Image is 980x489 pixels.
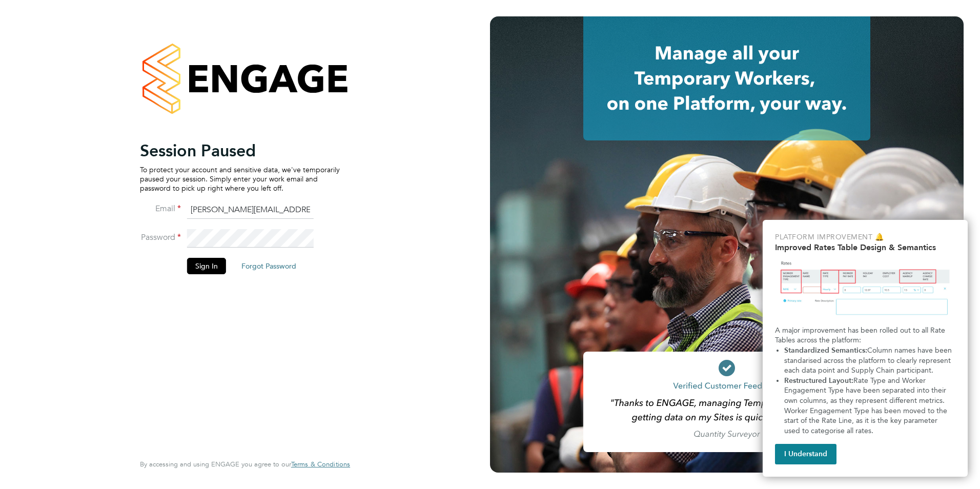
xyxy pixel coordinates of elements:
p: To protect your account and sensitive data, we've temporarily paused your session. Simply enter y... [140,165,340,193]
span: Terms & Conditions [291,460,350,468]
span: Column names have been standarised across the platform to clearly represent each data point and S... [784,346,954,375]
strong: Standardized Semantics: [784,346,867,355]
h2: Improved Rates Table Design & Semantics [775,242,955,252]
h2: Session Paused [140,140,340,161]
button: Sign In [187,258,226,274]
span: By accessing and using ENGAGE you agree to our [140,460,350,468]
div: Improved Rate Table Semantics [763,220,968,477]
button: Forgot Password [233,258,304,274]
button: I Understand [775,444,836,464]
p: Platform Improvement 🔔 [775,232,955,242]
span: Rate Type and Worker Engagement Type have been separated into their own columns, as they represen... [784,376,949,435]
p: A major improvement has been rolled out to all Rate Tables across the platform: [775,325,955,345]
strong: Restructured Layout: [784,376,853,385]
img: Updated Rates Table Design & Semantics [775,256,955,321]
input: Enter your work email... [187,201,314,219]
label: Password [140,232,181,243]
label: Email [140,203,181,214]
